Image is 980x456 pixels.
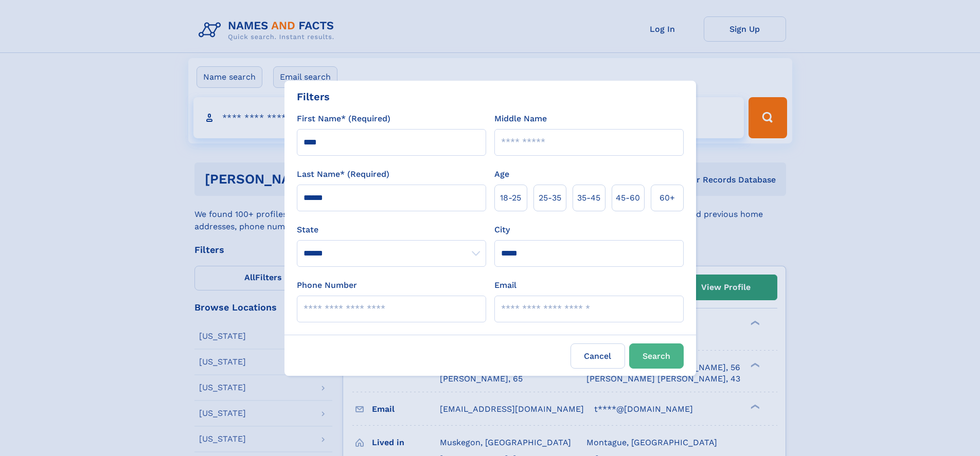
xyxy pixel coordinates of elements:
label: First Name* (Required) [297,113,390,125]
span: 35‑45 [577,192,600,204]
label: Middle Name [494,113,547,125]
label: Age [494,168,509,180]
span: 18‑25 [500,192,521,204]
button: Search [629,343,684,369]
label: Email [494,279,516,291]
label: City [494,224,510,236]
span: 45‑60 [616,192,640,204]
label: State [297,224,486,236]
label: Phone Number [297,279,357,291]
div: Filters [297,89,330,104]
label: Last Name* (Required) [297,168,389,180]
span: 60+ [660,192,675,204]
span: 25‑35 [539,192,561,204]
label: Cancel [571,343,625,369]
